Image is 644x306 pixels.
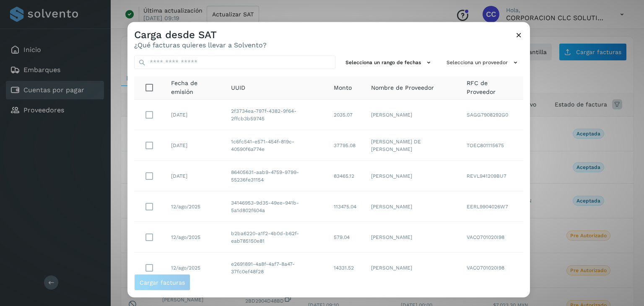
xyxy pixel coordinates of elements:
td: 1c6fc541-e571-454f-819c-40590f6a774e [224,130,327,161]
td: 579.04 [327,222,364,252]
td: 12/ago/2025 [164,191,224,222]
h3: Carga desde SAT [134,29,267,41]
td: [PERSON_NAME] [364,99,460,130]
td: [PERSON_NAME] [364,161,460,191]
button: Selecciona un proveedor [443,56,523,70]
button: Cargar facturas [134,274,190,291]
td: 2f3734ea-797f-4382-9f64-2ffcb3b59745 [224,99,327,130]
td: REVL941209BU7 [460,161,523,191]
p: ¿Qué facturas quieres llevar a Solvento? [134,41,267,49]
td: 14331.52 [327,252,364,283]
td: 2035.07 [327,99,364,130]
td: b2ba6220-a1f2-4b0d-b62f-eab785150e81 [224,222,327,252]
td: 83465.12 [327,161,364,191]
td: EERL9904026W7 [460,191,523,222]
td: 34146953-9d35-49ee-941b-5a1d802f604a [224,191,327,222]
td: [PERSON_NAME] [364,252,460,283]
td: [DATE] [164,161,224,191]
td: [PERSON_NAME] DE [PERSON_NAME] [364,130,460,161]
span: Cargar facturas [140,280,185,285]
td: [DATE] [164,99,224,130]
td: [PERSON_NAME] [364,191,460,222]
span: UUID [231,83,245,92]
td: [DATE] [164,130,224,161]
span: Fecha de emisión [171,79,218,96]
span: RFC de Proveedor [467,79,517,96]
td: TOEC801115675 [460,130,523,161]
td: VACO701020I98 [460,222,523,252]
td: 113475.04 [327,191,364,222]
td: VACO701020I98 [460,252,523,283]
button: Selecciona un rango de fechas [342,56,436,70]
td: 37795.08 [327,130,364,161]
span: Monto [334,83,352,92]
td: 12/ago/2025 [164,222,224,252]
span: Nombre de Proveedor [371,83,434,92]
td: SAGG7908292G0 [460,99,523,130]
td: 12/ago/2025 [164,252,224,283]
td: e2691891-4a8f-4af7-8a47-37fc0ef48f28 [224,252,327,283]
td: 86405631-aab9-4759-9799-55236fe31154 [224,161,327,191]
td: [PERSON_NAME] [364,222,460,252]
